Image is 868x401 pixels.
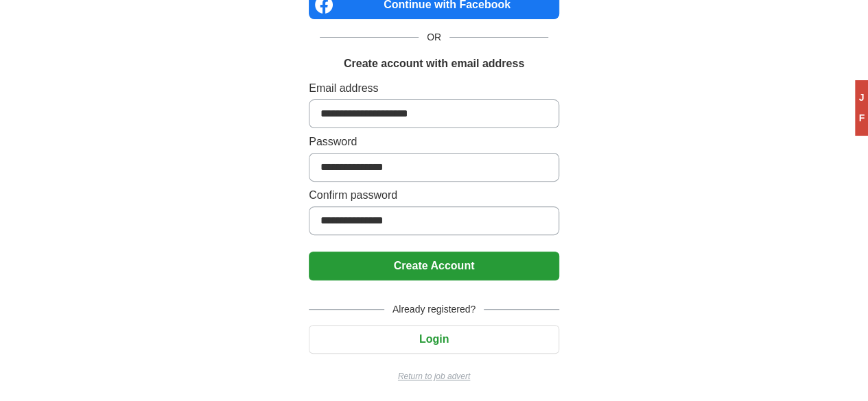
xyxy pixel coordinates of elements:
[419,30,449,45] span: OR
[309,80,559,97] label: Email address
[384,302,484,317] span: Already registered?
[309,187,559,204] label: Confirm password
[309,134,559,150] label: Password
[309,370,559,382] a: Return to job advert
[309,325,559,354] button: Login
[309,252,559,280] button: Create Account
[309,333,559,345] a: Login
[344,56,524,72] h1: Create account with email address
